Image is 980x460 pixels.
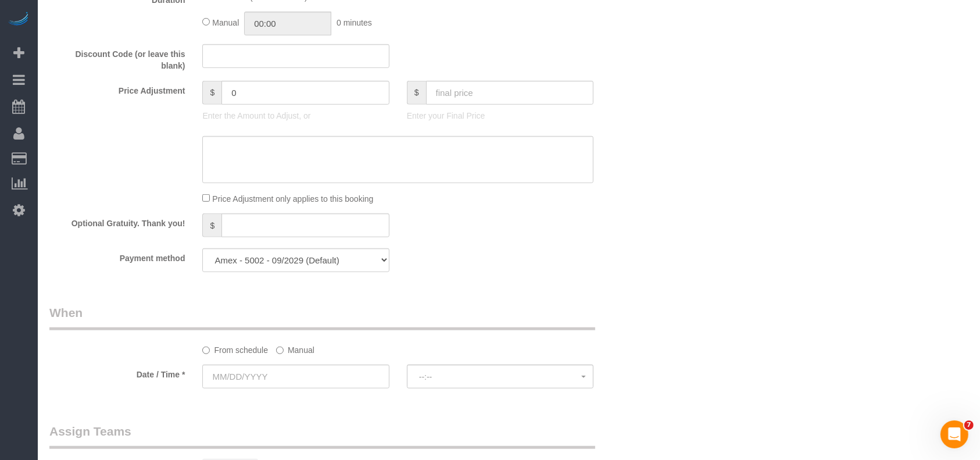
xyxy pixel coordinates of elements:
[407,365,593,388] button: --:--
[212,194,373,204] span: Price Adjustment only applies to this booking
[407,81,426,105] span: $
[7,12,30,28] img: Automaid Logo
[964,420,974,430] span: 7
[41,365,194,380] label: Date / Time *
[202,110,389,122] p: Enter the Amount to Adjust, or
[337,18,372,27] span: 0 minutes
[419,372,581,381] span: --:--
[202,213,221,237] span: $
[940,420,968,448] iframe: Intercom live chat
[49,423,595,449] legend: Assign Teams
[202,81,221,105] span: $
[49,304,595,330] legend: When
[41,213,194,229] label: Optional Gratuity. Thank you!
[41,44,194,72] label: Discount Code (or leave this blank)
[202,365,389,388] input: MM/DD/YYYY
[41,81,194,97] label: Price Adjustment
[41,248,194,264] label: Payment method
[276,347,284,354] input: Manual
[407,110,593,122] p: Enter your Final Price
[276,340,314,356] label: Manual
[212,18,239,27] span: Manual
[202,340,268,356] label: From schedule
[426,81,594,105] input: final price
[202,347,210,354] input: From schedule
